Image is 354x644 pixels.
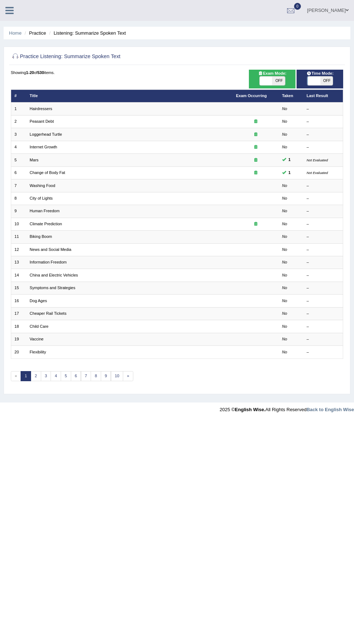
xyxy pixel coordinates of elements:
div: Showing of items. [11,70,344,75]
a: Information Freedom [30,260,67,264]
a: Human Freedom [30,209,60,213]
a: 9 [101,371,111,381]
span: « [11,371,21,381]
b: 1-20 [26,70,34,75]
div: Exam occurring question [236,119,275,125]
td: 2 [11,115,26,128]
div: – [307,196,340,201]
div: – [307,324,340,330]
span: You can still take this question [286,170,293,176]
a: 1 [21,371,31,381]
a: 10 [111,371,124,381]
a: China and Electric Vehicles [30,273,78,277]
div: – [307,273,340,278]
div: Exam occurring question [236,144,275,150]
em: No [282,132,287,136]
em: No [282,350,287,354]
td: 7 [11,179,26,192]
a: Hairdressers [30,106,52,111]
em: No [282,260,287,264]
b: 530 [37,70,44,75]
div: Exam occurring question [236,170,275,176]
li: Practice [23,30,46,36]
a: 3 [41,371,51,381]
a: Change of Body Fat [30,170,65,175]
td: 15 [11,282,26,294]
th: Last Result [303,90,343,102]
em: No [282,311,287,316]
td: 17 [11,307,26,320]
em: No [282,119,287,123]
em: No [282,299,287,303]
a: 6 [71,371,81,381]
div: – [307,208,340,214]
span: OFF [272,77,285,85]
a: Biking Boom [30,234,52,239]
div: Exam occurring question [236,132,275,138]
em: No [282,209,287,213]
div: – [307,106,340,112]
div: – [307,144,340,150]
td: 11 [11,231,26,243]
div: – [307,221,340,227]
th: # [11,90,26,102]
a: Exam Occurring [236,93,267,98]
td: 3 [11,128,26,141]
td: 9 [11,205,26,218]
td: 19 [11,333,26,345]
span: You can still take this question [286,157,293,163]
td: 5 [11,154,26,166]
td: 1 [11,103,26,115]
small: Not Evaluated [307,171,328,175]
em: No [282,222,287,226]
li: Listening: Summarize Spoken Text [47,30,126,36]
a: Dog Ages [30,299,47,303]
td: 20 [11,346,26,358]
td: 4 [11,141,26,153]
div: 2025 © All Rights Reserved [220,402,354,413]
a: 7 [81,371,91,381]
a: City of Lights [30,196,53,200]
a: Home [9,30,22,36]
a: Child Care [30,324,48,328]
em: No [282,324,287,328]
div: – [307,132,340,138]
em: No [282,145,287,149]
th: Title [26,90,233,102]
td: 10 [11,218,26,230]
a: Peasant Debt [30,119,54,123]
a: Symptoms and Strategies [30,286,75,290]
em: No [282,183,287,188]
em: No [282,106,287,111]
div: – [307,260,340,265]
div: – [307,234,340,240]
td: 14 [11,269,26,282]
span: 0 [294,3,301,10]
em: No [282,234,287,239]
td: 16 [11,295,26,307]
a: Mars [30,158,39,162]
small: Not Evaluated [307,158,328,162]
a: » [123,371,133,381]
a: Vaccine [30,337,43,341]
a: Flexibility [30,350,46,354]
div: Exam occurring question [236,157,275,163]
td: 6 [11,166,26,179]
a: Back to English Wise [307,407,354,412]
a: Internet Growth [30,145,57,149]
a: News and Social Media [30,247,71,252]
strong: English Wise. [235,407,265,412]
div: – [307,183,340,189]
a: 8 [91,371,101,381]
a: Climate Prediction [30,222,62,226]
a: Washing Food [30,183,55,188]
div: – [307,336,340,342]
h2: Practice Listening: Summarize Spoken Text [11,52,217,61]
div: – [307,247,340,253]
a: Cheaper Rail Tickets [30,311,66,316]
div: – [307,119,340,125]
a: 2 [31,371,41,381]
td: 12 [11,243,26,256]
span: OFF [320,77,333,85]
